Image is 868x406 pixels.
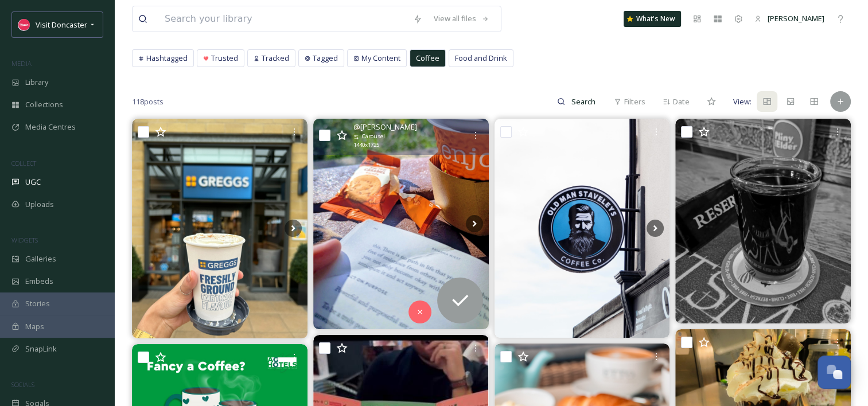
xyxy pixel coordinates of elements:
span: Visit Doncaster [36,19,87,30]
span: @ [PERSON_NAME] [353,122,417,132]
img: ☕ Happy International Coffee Day! ☕ Whether you're sipping a smooth espresso from Etto Caffè or i... [132,119,308,338]
span: Galleries [25,253,56,264]
span: Uploads [25,199,54,210]
img: 🤎🧡🩵 Beautiful day off [313,119,489,329]
img: 1/3 bottlelogicbrewing F. D. Rum and Raisin Rum barrel aged imperial stout Venue: platform_3b #bo... [675,119,851,323]
input: Search your library [159,6,407,32]
span: [PERSON_NAME] [768,13,824,24]
span: Hashtagged [146,53,188,64]
span: SOCIALS [11,380,34,389]
span: Tagged [313,53,338,64]
span: MEDIA [11,59,32,68]
button: Open Chat [818,356,851,389]
span: SnapLink [25,343,57,354]
span: 118 posts [132,96,164,107]
span: 1440 x 1725 [353,141,379,149]
span: UGC [25,177,41,188]
img: Old Man Staveley’s Coffee Co. brings independent artisanal coffee to Doncaster city centre, with ... [495,119,670,338]
span: Carousel [362,132,385,140]
img: visit%20logo%20fb.jpg [18,19,30,30]
span: Maps [25,321,44,332]
span: Filters [624,96,645,107]
a: What's New [624,11,681,27]
a: [PERSON_NAME] [749,7,830,30]
span: Coffee [416,53,439,64]
span: Tracked [262,53,289,64]
span: Collections [25,99,63,110]
span: Embeds [25,276,53,287]
span: Trusted [211,53,238,64]
span: Library [25,77,48,88]
span: COLLECT [11,159,36,167]
span: Food and Drink [455,53,507,64]
span: Date [673,96,690,107]
span: View: [733,96,752,107]
span: Stories [25,298,50,309]
a: View all files [428,7,495,30]
input: Search [565,90,602,113]
span: Media Centres [25,122,76,132]
span: My Content [361,53,400,64]
span: WIDGETS [11,236,38,244]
